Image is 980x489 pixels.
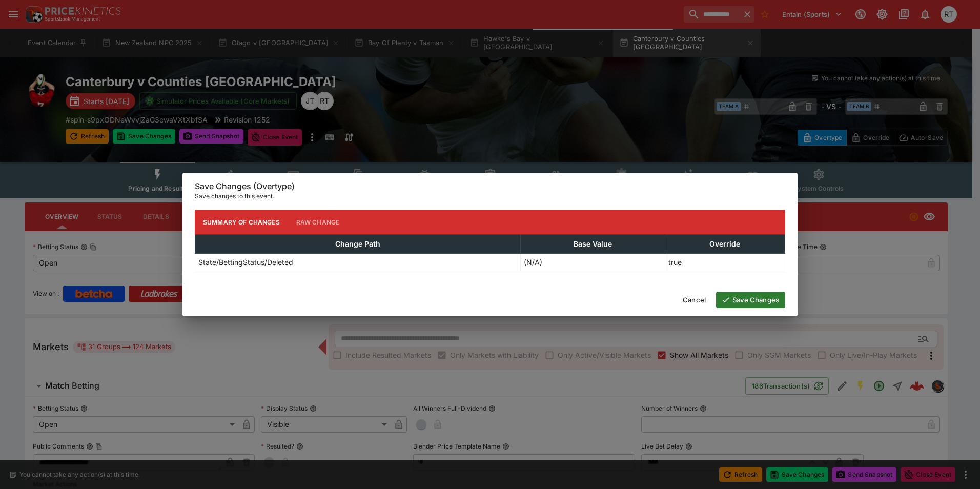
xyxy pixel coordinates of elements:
th: Override [665,235,785,254]
td: true [665,254,785,271]
p: Save changes to this event. [195,191,785,201]
th: Change Path [195,235,521,254]
p: State/BettingStatus/Deleted [198,257,293,268]
h6: Save Changes (Overtype) [195,181,785,192]
button: Save Changes [716,292,785,308]
button: Cancel [677,292,712,308]
button: Summary of Changes [195,210,288,234]
button: Raw Change [288,210,348,234]
td: (N/A) [520,254,665,271]
th: Base Value [520,235,665,254]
